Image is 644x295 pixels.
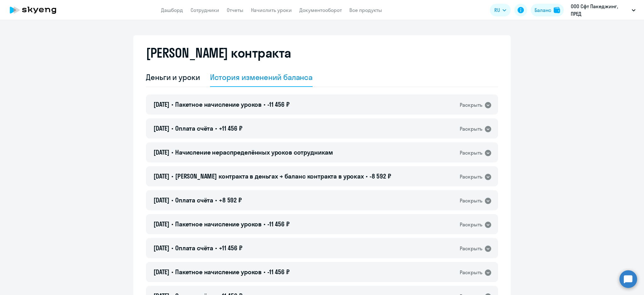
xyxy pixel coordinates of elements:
[171,268,173,276] span: •
[227,7,243,13] a: Отчеты
[366,172,368,180] span: •
[171,172,173,180] span: •
[460,197,482,205] div: Раскрыть
[171,196,173,204] span: •
[460,125,482,133] div: Раскрыть
[219,124,242,132] span: +11 456 ₽
[175,196,213,204] span: Оплата счёта
[175,100,262,108] span: Пакетное начисление уроков
[153,100,169,108] span: [DATE]
[460,101,482,109] div: Раскрыть
[175,124,213,132] span: Оплата счёта
[490,4,511,16] button: RU
[267,220,290,228] span: -11 456 ₽
[349,7,382,13] a: Все продукты
[175,220,262,228] span: Пакетное начисление уроков
[264,268,265,276] span: •
[175,148,333,156] span: Начисление нераспределённых уроков сотрудникам
[460,173,482,181] div: Раскрыть
[369,172,391,180] span: -8 592 ₽
[568,3,639,18] button: ООО Сфт Пакеджинг, ПРЕД
[215,196,217,204] span: •
[251,7,292,13] a: Начислить уроки
[571,3,629,18] p: ООО Сфт Пакеджинг, ПРЕД
[146,45,291,60] h2: [PERSON_NAME] контракта
[299,7,342,13] a: Документооборот
[171,124,173,132] span: •
[153,244,169,252] span: [DATE]
[171,148,173,156] span: •
[153,124,169,132] span: [DATE]
[460,245,482,252] div: Раскрыть
[153,196,169,204] span: [DATE]
[215,244,217,252] span: •
[264,100,265,108] span: •
[171,220,173,228] span: •
[191,7,219,13] a: Сотрудники
[146,72,200,82] div: Деньги и уроки
[219,244,242,252] span: +11 456 ₽
[171,100,173,108] span: •
[175,268,262,276] span: Пакетное начисление уроков
[535,6,551,14] div: Баланс
[460,269,482,276] div: Раскрыть
[153,268,169,276] span: [DATE]
[215,124,217,132] span: •
[264,220,265,228] span: •
[175,244,213,252] span: Оплата счёта
[460,149,482,157] div: Раскрыть
[494,6,500,14] span: RU
[153,172,169,180] span: [DATE]
[267,268,290,276] span: -11 456 ₽
[171,244,173,252] span: •
[219,196,242,204] span: +8 592 ₽
[153,220,169,228] span: [DATE]
[153,148,169,156] span: [DATE]
[267,100,290,108] span: -11 456 ₽
[210,72,313,82] div: История изменений баланса
[554,7,560,13] img: balance
[531,4,564,16] button: Балансbalance
[175,172,364,180] span: [PERSON_NAME] контракта в деньгах → баланс контракта в уроках
[460,221,482,229] div: Раскрыть
[161,7,183,13] a: Дашборд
